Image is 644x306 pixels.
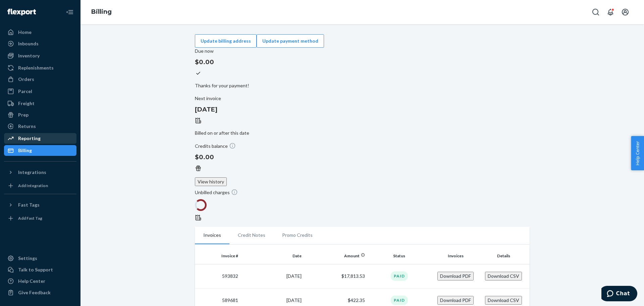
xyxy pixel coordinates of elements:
span: $0.00 [195,154,214,161]
th: Amount [304,248,368,264]
td: [DATE] [241,264,304,288]
a: Add Fast Tag [4,213,76,224]
button: Open notifications [604,5,617,19]
a: Freight [4,98,76,109]
div: Paid [391,271,408,280]
p: Unbilled charges [195,189,530,196]
td: 593832 [195,264,241,288]
a: Orders [4,74,76,85]
ol: breadcrumbs [86,2,117,22]
div: Give Feedback [18,289,51,296]
button: Fast Tags [4,200,76,210]
button: Download PDF [437,272,474,280]
a: Add Integration [4,180,76,191]
div: Replenishments [18,64,54,71]
a: Help Center [4,276,76,287]
div: Parcel [18,88,32,95]
div: Integrations [18,169,46,176]
a: Home [4,27,76,38]
button: Update billing address [195,34,257,48]
div: Inbounds [18,40,39,47]
li: Credit Notes [229,227,274,244]
div: Help Center [18,278,45,285]
button: Open account menu [619,5,632,19]
td: $17,813.53 [304,264,368,288]
p: Credits balance [195,142,530,149]
button: Give Feedback [4,287,76,298]
div: Fast Tags [18,202,40,208]
div: Home [18,29,32,36]
button: Download PDF [437,296,474,305]
button: Help Center [631,136,644,170]
p: Next invoice [195,95,530,102]
button: Integrations [4,167,76,178]
th: Date [241,248,304,264]
div: Prep [18,112,29,118]
button: View history [195,177,227,186]
a: Returns [4,121,76,132]
button: Open Search Box [589,5,602,19]
div: Paid [391,296,408,305]
button: Close Navigation [63,5,76,19]
li: Invoices [195,227,229,244]
th: Details [480,248,530,264]
div: Talk to Support [18,266,53,273]
a: Inbounds [4,38,76,49]
p: Billed on or after this date [195,130,530,136]
div: Inventory [18,52,40,59]
div: Settings [18,255,37,262]
p: Thanks for your payment! [195,82,530,89]
a: Billing [4,145,76,156]
p: $0.00 [195,58,530,67]
p: Due now [195,48,530,54]
button: Update payment method [257,34,324,48]
a: Prep [4,110,76,120]
th: Invoice # [195,248,241,264]
p: [DATE] [195,105,530,114]
a: Reporting [4,133,76,144]
a: Billing [91,8,112,15]
a: Parcel [4,86,76,97]
div: Add Fast Tag [18,215,42,221]
img: Flexport logo [7,9,36,15]
a: Settings [4,253,76,264]
div: Billing [18,147,32,154]
button: Download CSV [485,272,522,280]
div: Returns [18,123,36,130]
th: Status [368,248,431,264]
div: Orders [18,76,34,83]
button: Download CSV [485,296,522,305]
iframe: Opens a widget where you can chat to one of our agents [601,286,637,303]
li: Promo Credits [274,227,321,244]
div: Add Integration [18,183,48,188]
th: Invoices [431,248,480,264]
a: Inventory [4,50,76,61]
div: Freight [18,100,35,107]
div: Reporting [18,135,41,142]
button: Talk to Support [4,264,76,275]
a: Replenishments [4,62,76,73]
